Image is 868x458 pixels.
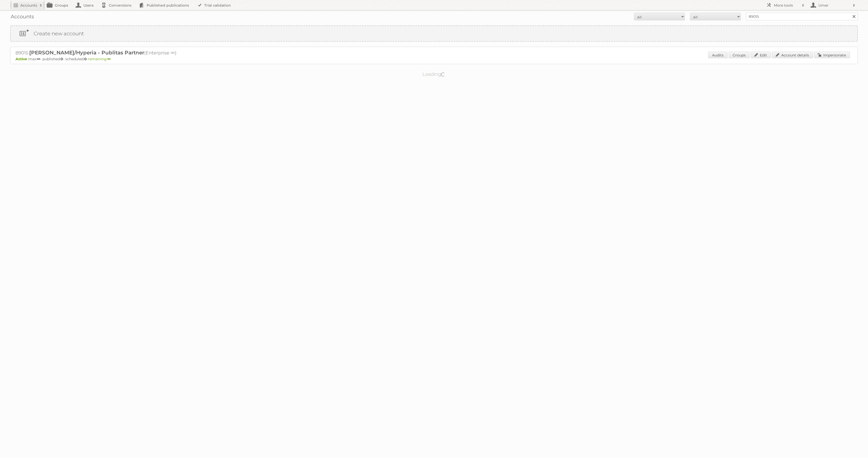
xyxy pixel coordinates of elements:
[729,52,750,58] a: Groups
[61,57,63,61] strong: 0
[406,69,462,79] p: Loading
[84,57,87,61] strong: 0
[751,52,771,58] a: Edit
[11,26,857,41] a: Create new account
[16,57,28,61] span: Active
[814,52,850,58] a: Impersonate
[16,50,194,56] h2: 89015: (Enterprise ∞)
[708,52,728,58] a: Audits
[817,3,850,8] h2: Umer
[16,57,852,61] p: max: - published: - scheduled: -
[107,57,111,61] strong: ∞
[88,57,111,61] span: remaining:
[20,3,37,8] h2: Accounts
[29,50,144,56] span: [PERSON_NAME]/Hyperia - Publitas Partner
[37,57,40,61] strong: ∞
[774,3,799,8] h2: More tools
[772,52,813,58] a: Account details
